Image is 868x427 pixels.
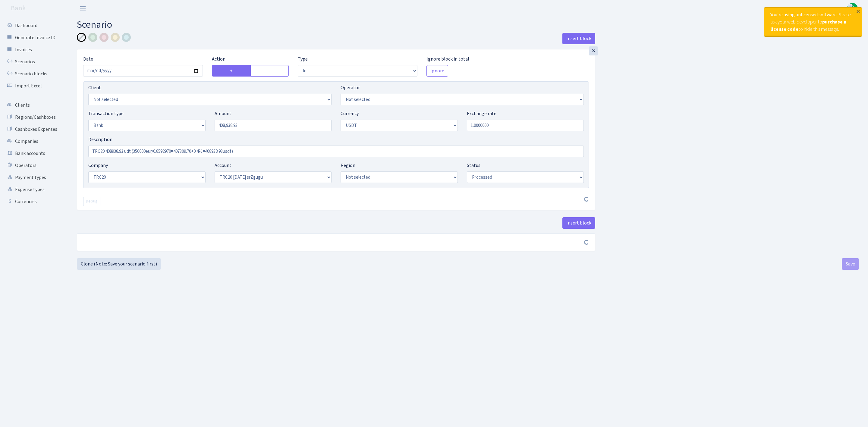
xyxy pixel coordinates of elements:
[3,196,63,208] a: Currencies
[855,8,861,14] div: ×
[3,184,63,196] a: Expense types
[298,55,308,63] label: Type
[77,258,161,270] a: Clone (Note: Save your scenario first)
[250,65,288,77] label: -
[3,20,63,32] a: Dashboard
[215,110,231,117] label: Amount
[88,162,108,169] label: Company
[467,162,480,169] label: Status
[847,3,858,14] img: Vivio
[215,162,231,169] label: Account
[3,32,63,44] a: Generate Invoice ID
[3,111,63,123] a: Regions/Cashboxes
[770,11,838,18] strong: You're using unlicensed software.
[341,162,355,169] label: Region
[83,55,93,63] label: Date
[212,55,225,63] label: Action
[341,84,360,91] label: Operator
[75,3,90,13] button: Toggle navigation
[3,44,63,56] a: Invoices
[88,110,124,117] label: Transaction type
[3,56,63,68] a: Scenarios
[562,217,595,229] button: Insert block
[764,8,862,36] div: Please ask your web developer to to hide this message.
[589,46,598,55] div: ×
[3,147,63,159] a: Bank accounts
[562,33,595,44] button: Insert block
[847,3,858,14] a: V
[842,258,859,270] button: Save
[3,135,63,147] a: Companies
[3,159,63,171] a: Operators
[88,136,112,143] label: Description
[3,99,63,111] a: Clients
[3,80,63,92] a: Import Excel
[3,123,63,135] a: Cashboxes Expenses
[77,18,112,32] span: Scenario
[426,65,448,77] button: Ignore
[83,197,100,206] button: Debug
[3,68,63,80] a: Scenario blocks
[3,171,63,184] a: Payment types
[467,110,496,117] label: Exchange rate
[88,84,101,91] label: Client
[426,55,469,63] label: Ignore block in total
[341,110,359,117] label: Currency
[212,65,251,77] label: +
